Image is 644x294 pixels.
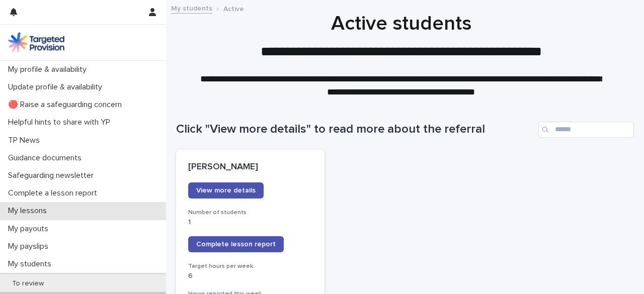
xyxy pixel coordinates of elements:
p: Update profile & availability [4,82,110,92]
p: Guidance documents [4,153,90,163]
span: View more details [196,187,256,194]
p: Helpful hints to share with YP [4,118,118,127]
p: My payouts [4,224,56,234]
p: My students [4,259,59,269]
p: TP News [4,136,48,145]
p: My payslips [4,242,56,251]
p: My profile & availability [4,65,95,74]
p: Complete a lesson report [4,188,105,198]
p: 6 [188,272,312,280]
h3: Target hours per week [188,262,312,270]
a: Complete lesson report [188,236,284,252]
p: My lessons [4,206,55,216]
h1: Click "View more details" to read more about the referral [176,122,534,137]
h3: Number of students [188,209,312,217]
h1: Active students [176,12,626,36]
p: [PERSON_NAME] [188,162,312,173]
p: Safeguarding newsletter [4,171,102,180]
img: M5nRWzHhSzIhMunXDL62 [8,32,64,52]
p: 🔴 Raise a safeguarding concern [4,100,130,110]
p: Active [223,3,244,14]
span: Complete lesson report [196,241,276,248]
p: 1 [188,218,312,227]
a: View more details [188,182,264,199]
input: Search [538,122,634,138]
p: To review [4,279,52,288]
a: My students [171,2,212,14]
